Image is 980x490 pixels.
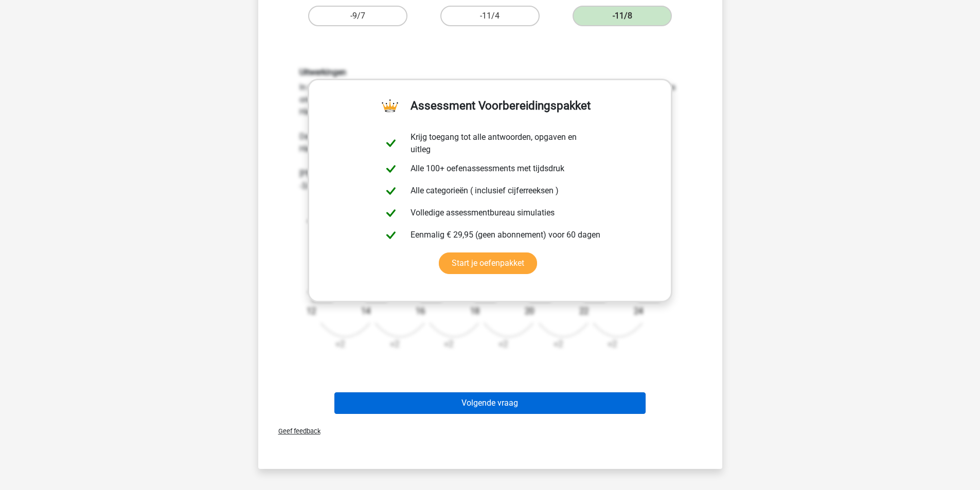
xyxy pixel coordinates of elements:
[470,306,479,316] text: 18
[634,306,643,316] text: 24
[361,306,370,316] text: 14
[299,67,681,77] h6: Uitwerkingen
[307,214,326,226] tspan: -3/4
[608,340,617,350] text: +2
[334,392,646,414] button: Volgende vraag
[573,6,672,26] label: -11/8
[335,340,344,350] text: +2
[553,340,562,350] text: +2
[579,306,589,316] text: 22
[440,6,540,26] label: -11/4
[389,340,399,350] text: +2
[308,6,407,26] label: -9/7
[498,340,508,350] text: +2
[416,306,425,316] text: 16
[444,340,453,350] text: +2
[270,427,320,435] span: Geef feedback
[439,252,537,274] a: Start je oefenpakket
[292,67,689,359] div: In deze reeks zijn er eigenlijk twee reeksen. 1 reeks van de tellers (de getallen boven de streep...
[307,306,316,316] text: 12
[525,306,534,316] text: 20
